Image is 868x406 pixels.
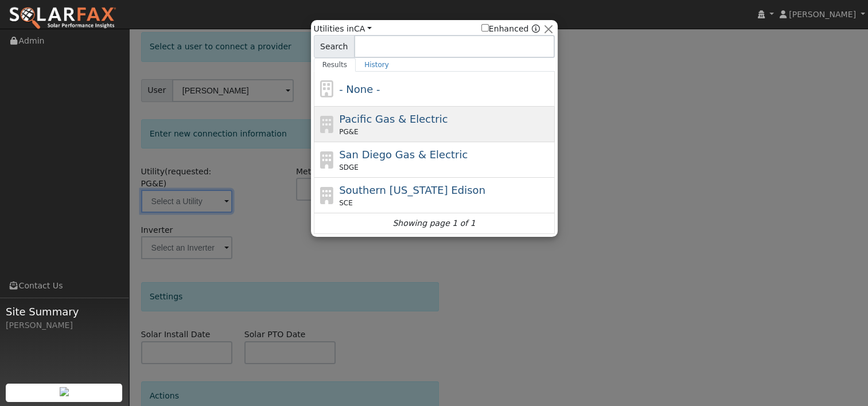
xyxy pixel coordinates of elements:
[339,127,358,137] span: PG&E
[356,58,398,72] a: History
[339,198,353,208] span: SCE
[314,23,372,35] span: Utilities in
[481,23,529,35] label: Enhanced
[354,24,372,33] a: CA
[481,24,489,32] input: Enhanced
[339,113,447,125] span: Pacific Gas & Electric
[339,83,380,95] span: - None -
[314,35,355,58] span: Search
[789,10,856,19] span: [PERSON_NAME]
[60,387,69,396] img: retrieve
[531,24,539,33] a: Enhanced Providers
[481,23,540,35] span: Show enhanced providers
[6,304,123,319] span: Site Summary
[339,149,468,161] span: San Diego Gas & Electric
[6,319,123,331] div: [PERSON_NAME]
[339,162,359,173] span: SDGE
[392,217,475,229] i: Showing page 1 of 1
[9,6,116,30] img: SolarFax
[339,184,485,196] span: Southern [US_STATE] Edison
[314,58,356,72] a: Results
